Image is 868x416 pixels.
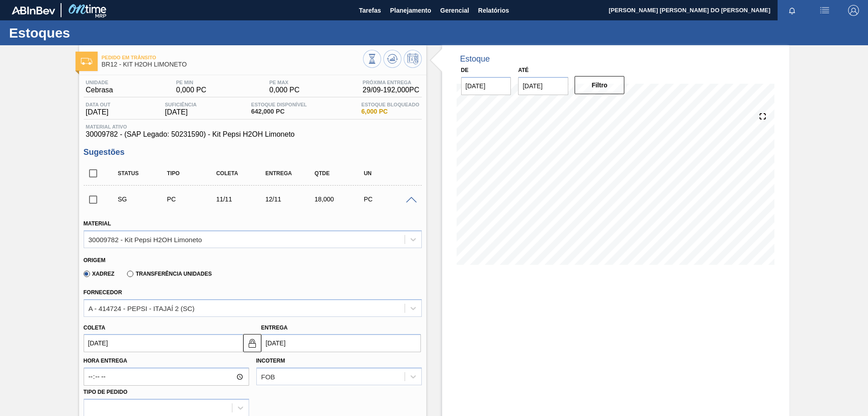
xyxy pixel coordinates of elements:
[312,196,367,203] div: 18,000
[390,5,431,16] span: Planejamento
[81,58,92,65] img: Ícone
[383,50,401,68] button: Atualizar Gráfico
[86,80,113,85] span: Unidade
[361,108,419,115] span: 6,000 PC
[84,220,111,227] label: Material
[214,170,269,177] div: Coleta
[116,170,170,177] div: Status
[461,67,469,73] label: De
[263,196,318,203] div: 12/11/2025
[86,108,111,116] span: [DATE]
[86,102,111,107] span: Data out
[404,50,422,68] button: Programar Estoque
[363,86,419,94] span: 29/09 - 192,000 PC
[261,373,275,381] div: FOB
[86,86,113,94] span: Cebrasa
[89,235,202,243] div: 30009782 - Kit Pepsi H2OH Limoneto
[518,77,568,95] input: dd/mm/yyyy
[243,334,261,352] button: locked
[440,5,469,16] span: Gerencial
[251,108,307,115] span: 642,000 PC
[127,271,212,277] label: Transferência Unidades
[89,304,195,312] div: A - 414724 - PEPSI - ITAJAÍ 2 (SC)
[359,5,381,16] span: Tarefas
[478,5,509,16] span: Relatórios
[84,148,422,157] h3: Sugestões
[361,102,419,107] span: Estoque Bloqueado
[102,61,363,68] span: BR12 - KIT H2OH LIMONETO
[362,196,416,203] div: PC
[84,271,115,277] label: Xadrez
[819,5,830,16] img: userActions
[84,257,106,263] label: Origem
[247,338,258,349] img: locked
[86,124,420,129] span: Material ativo
[312,170,367,177] div: Qtde
[12,6,55,14] img: TNhmsLtSVTkK8tSr43FrP2fwEKptu5GPRR3wAAAABJRU5ErkJggg==
[214,196,269,203] div: 11/11/2025
[176,86,207,94] span: 0,000 PC
[84,325,105,331] label: Coleta
[165,170,219,177] div: Tipo
[84,289,122,296] label: Fornecedor
[86,130,420,139] span: 30009782 - (SAP Legado: 50231590) - Kit Pepsi H2OH Limoneto
[84,389,127,395] label: Tipo de pedido
[575,76,625,94] button: Filtro
[165,108,197,116] span: [DATE]
[116,196,170,203] div: Sugestão Criada
[176,80,207,85] span: PE MIN
[778,4,807,17] button: Notificações
[363,80,419,85] span: Próxima Entrega
[261,334,421,352] input: dd/mm/yyyy
[461,77,511,95] input: dd/mm/yyyy
[261,325,288,331] label: Entrega
[102,55,363,60] span: Pedido em Trânsito
[165,196,219,203] div: Pedido de Compra
[460,54,490,64] div: Estoque
[362,170,416,177] div: UN
[251,102,307,107] span: Estoque Disponível
[84,334,243,352] input: dd/mm/yyyy
[269,86,300,94] span: 0,000 PC
[263,170,318,177] div: Entrega
[256,358,285,364] label: Incoterm
[9,28,170,38] h1: Estoques
[165,102,197,107] span: Suficiência
[269,80,300,85] span: PE MAX
[84,354,249,368] label: Hora Entrega
[848,5,859,16] img: Logout
[363,50,381,68] button: Visão Geral dos Estoques
[518,67,528,73] label: Até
